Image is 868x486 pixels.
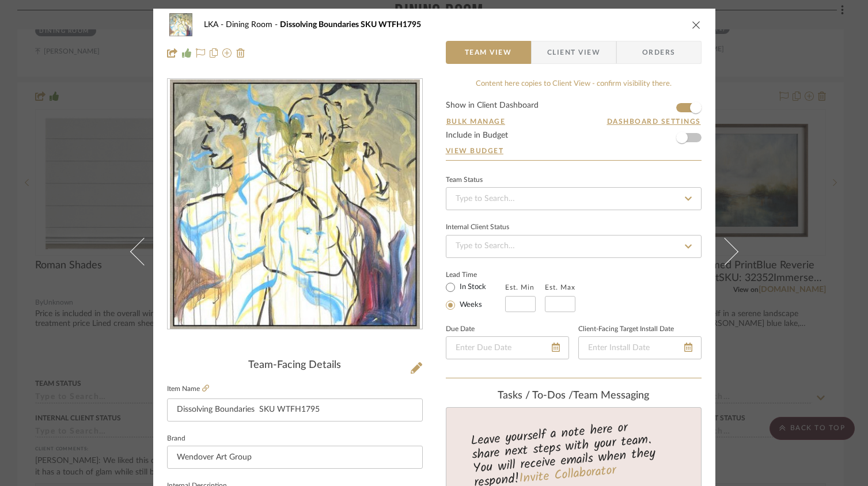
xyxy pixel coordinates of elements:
[446,280,505,312] mat-radio-group: Select item type
[280,21,421,29] span: Dissolving Boundaries SKU WTFH1795
[236,48,245,58] img: Remove from project
[204,21,226,29] span: LKA
[446,78,702,90] div: Content here copies to Client View - confirm visibility there.
[167,359,423,372] div: Team-Facing Details
[167,13,195,36] img: 4130079f-5e09-48e1-a47c-7f721fd3bc1b_48x40.jpg
[578,326,674,332] label: Client-Facing Target Install Date
[167,384,209,394] label: Item Name
[446,326,475,332] label: Due Date
[457,300,482,310] label: Weeks
[446,336,569,359] input: Enter Due Date
[226,21,280,29] span: Dining Room
[630,41,688,64] span: Orders
[578,336,702,359] input: Enter Install Date
[691,20,702,30] button: close
[446,235,702,258] input: Type to Search…
[446,177,483,183] div: Team Status
[545,283,575,291] label: Est. Max
[498,390,573,401] span: Tasks / To-Dos /
[457,282,486,293] label: In Stock
[607,116,702,127] button: Dashboard Settings
[168,79,422,329] div: 0
[446,225,509,230] div: Internal Client Status
[446,146,702,155] a: View Budget
[446,116,506,127] button: Bulk Manage
[170,79,420,329] img: 4130079f-5e09-48e1-a47c-7f721fd3bc1b_436x436.jpg
[446,187,702,210] input: Type to Search…
[505,283,535,291] label: Est. Min
[446,269,505,280] label: Lead Time
[465,41,512,64] span: Team View
[547,41,600,64] span: Client View
[167,446,423,469] input: Enter Brand
[167,436,185,442] label: Brand
[446,390,702,403] div: team Messaging
[167,398,423,422] input: Enter Item Name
